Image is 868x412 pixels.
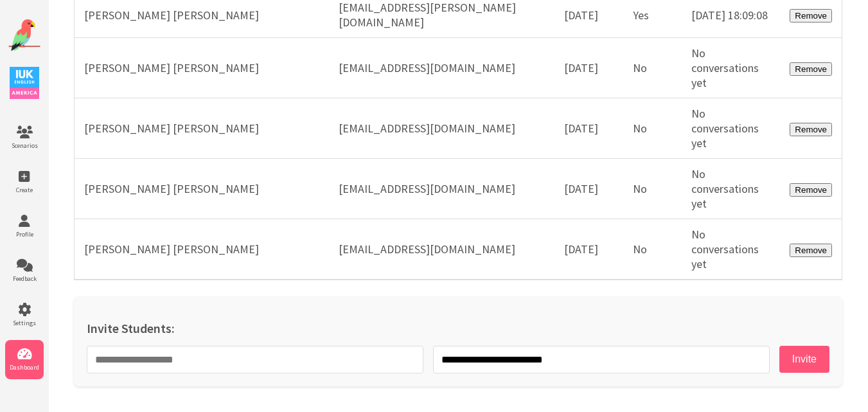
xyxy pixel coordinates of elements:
td: No [623,98,682,159]
td: No conversations yet [682,219,780,280]
td: No [623,159,682,219]
td: [EMAIL_ADDRESS][DOMAIN_NAME] [329,98,554,159]
span: Profile [5,230,44,238]
button: Remove [790,183,832,197]
img: IUK Logo [10,67,39,99]
button: Invite [779,346,829,373]
td: [PERSON_NAME] [PERSON_NAME] [75,219,330,280]
td: [EMAIL_ADDRESS][DOMAIN_NAME] [329,159,554,219]
td: No conversations yet [682,98,780,159]
td: [PERSON_NAME] [PERSON_NAME] [75,159,330,219]
img: Website Logo [8,19,40,51]
span: Settings [5,319,44,327]
h2: Invite Students: [87,320,829,336]
button: Remove [790,244,832,257]
td: [PERSON_NAME] [PERSON_NAME] [75,38,330,98]
button: Remove [790,9,832,22]
button: Remove [790,62,832,76]
td: No [623,38,682,98]
td: [DATE] [554,38,623,98]
button: Remove [790,123,832,136]
span: Dashboard [5,363,44,372]
td: [DATE] [554,219,623,280]
td: [EMAIL_ADDRESS][DOMAIN_NAME] [329,38,554,98]
td: [PERSON_NAME] [PERSON_NAME] [75,98,330,159]
td: [EMAIL_ADDRESS][DOMAIN_NAME] [329,219,554,280]
td: No [623,219,682,280]
td: [DATE] [554,159,623,219]
span: Feedback [5,274,44,283]
span: Create [5,186,44,194]
td: No conversations yet [682,159,780,219]
td: [DATE] [554,98,623,159]
span: Scenarios [5,141,44,150]
td: No conversations yet [682,38,780,98]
